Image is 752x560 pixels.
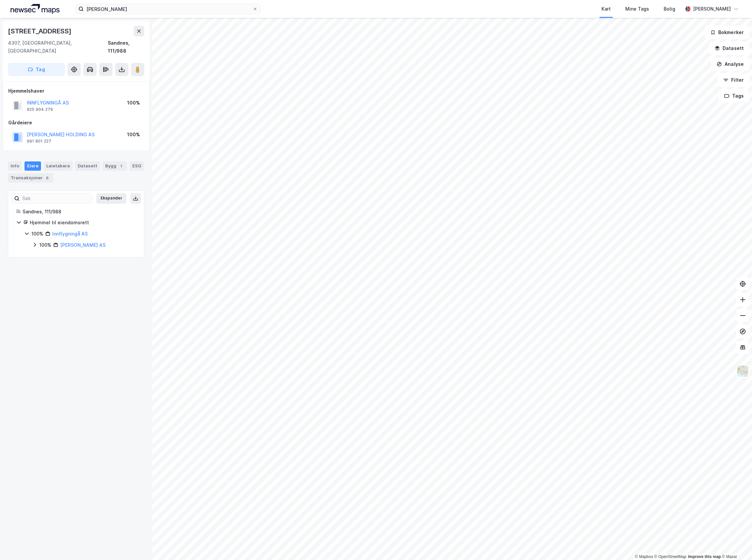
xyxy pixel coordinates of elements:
button: Analyse [711,58,749,71]
div: Bolig [664,5,675,13]
button: Tags [719,89,749,103]
div: 100% [127,131,140,139]
div: Hjemmel til eiendomsrett [30,219,136,227]
img: Z [736,365,749,377]
div: ESG [130,161,144,171]
div: Kart [601,5,611,13]
a: Mapbox [635,554,653,559]
div: 100% [39,241,51,249]
div: Info [8,161,22,171]
input: Søk [20,194,92,203]
div: Kontrollprogram for chat [719,528,752,560]
div: 100% [127,99,140,107]
div: [PERSON_NAME] [693,5,731,13]
div: 6 [44,175,51,181]
a: OpenStreetMap [654,554,686,559]
button: Datasett [709,42,749,55]
iframe: Chat Widget [719,528,752,560]
div: Datasett [75,161,100,171]
button: Tag [8,63,65,76]
input: Søk på adresse, matrikkel, gårdeiere, leietakere eller personer [84,4,252,14]
div: 100% [31,230,43,238]
div: Hjemmelshaver [8,87,144,95]
a: Improve this map [688,554,721,559]
img: logo.a4113a55bc3d86da70a041830d287a7e.svg [11,4,60,14]
div: 1 [118,163,124,169]
a: Innflygningå AS [52,231,88,237]
div: Transaksjoner [8,173,53,183]
div: Mine Tags [625,5,649,13]
div: 4307, [GEOGRAPHIC_DATA], [GEOGRAPHIC_DATA] [8,39,108,55]
div: Sandnes, 111/988 [22,208,136,216]
div: Gårdeiere [8,119,144,127]
button: Ekspander [96,193,126,204]
div: Eiere [24,161,41,171]
div: 925 904 279 [27,107,53,112]
div: Sandnes, 111/988 [108,39,144,55]
div: 991 801 227 [27,139,51,144]
button: Filter [718,73,749,87]
button: Bokmerker [705,26,749,39]
div: Bygg [103,161,127,171]
div: [STREET_ADDRESS] [8,26,73,36]
div: Leietakere [44,161,72,171]
a: [PERSON_NAME] AS [60,242,106,248]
